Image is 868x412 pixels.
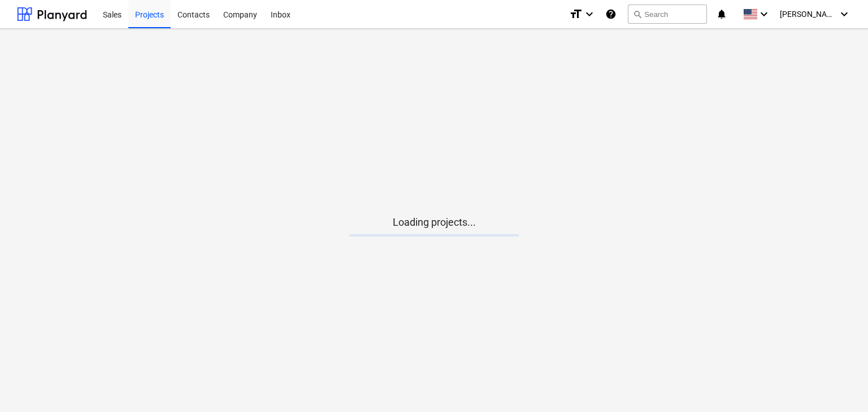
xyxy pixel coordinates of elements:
iframe: Chat Widget [811,358,868,412]
span: [PERSON_NAME] [780,10,836,19]
span: search [633,10,642,19]
i: keyboard_arrow_down [583,7,596,21]
i: keyboard_arrow_down [837,7,851,21]
i: keyboard_arrow_down [757,7,771,21]
button: Search [628,5,707,24]
i: format_size [569,7,583,21]
i: notifications [716,7,727,21]
i: Knowledge base [605,7,617,21]
p: Loading projects... [349,216,519,229]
